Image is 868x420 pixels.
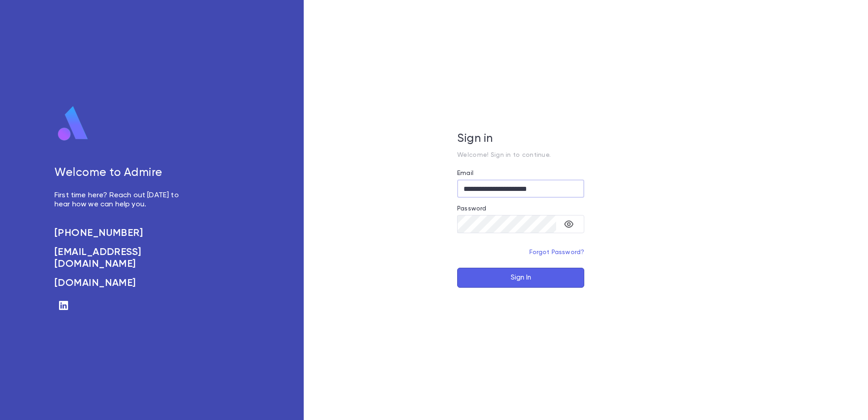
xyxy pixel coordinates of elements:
[54,191,189,209] p: First time here? Reach out [DATE] to hear how we can help you.
[457,205,486,212] label: Password
[457,151,584,159] p: Welcome! Sign in to continue.
[54,227,189,239] a: [PHONE_NUMBER]
[529,249,585,255] a: Forgot Password?
[54,105,92,142] img: logo
[54,166,189,180] h5: Welcome to Admire
[54,246,189,270] a: [EMAIL_ADDRESS][DOMAIN_NAME]
[54,277,189,289] a: [DOMAIN_NAME]
[457,170,473,177] label: Email
[560,215,578,233] button: toggle password visibility
[457,132,584,146] h5: Sign in
[457,268,584,288] button: Sign In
